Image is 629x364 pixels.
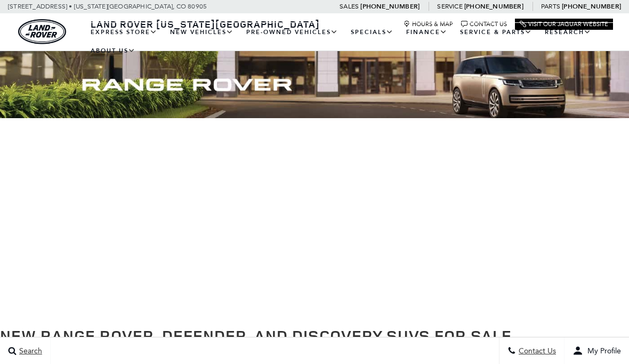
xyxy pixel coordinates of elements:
[541,3,560,10] span: Parts
[344,23,400,42] a: Specials
[91,18,320,30] span: Land Rover [US_STATE][GEOGRAPHIC_DATA]
[464,2,523,11] a: [PHONE_NUMBER]
[461,21,507,28] a: Contact Us
[84,42,142,60] a: About Us
[538,23,598,42] a: Research
[400,23,454,42] a: Finance
[562,2,621,11] a: [PHONE_NUMBER]
[454,23,538,42] a: Service & Parts
[84,23,613,60] nav: Main Navigation
[18,19,66,44] a: land-rover
[340,3,359,10] span: Sales
[18,19,66,44] img: Land Rover
[565,337,629,364] button: user-profile-menu
[8,3,207,10] a: [STREET_ADDRESS] • [US_STATE][GEOGRAPHIC_DATA], CO 80905
[84,23,164,42] a: EXPRESS STORE
[520,21,608,28] a: Visit Our Jaguar Website
[516,346,556,355] span: Contact Us
[437,3,462,10] span: Service
[404,21,453,28] a: Hours & Map
[164,23,240,42] a: New Vehicles
[583,346,621,355] span: My Profile
[360,2,420,11] a: [PHONE_NUMBER]
[84,18,326,30] a: Land Rover [US_STATE][GEOGRAPHIC_DATA]
[17,346,42,355] span: Search
[240,23,344,42] a: Pre-Owned Vehicles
